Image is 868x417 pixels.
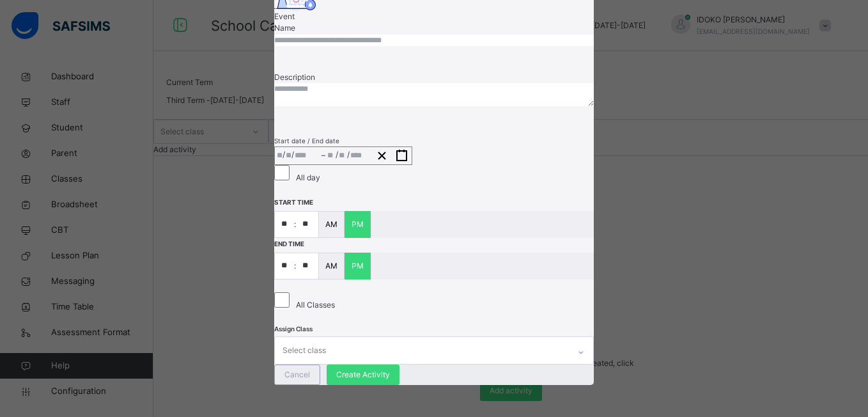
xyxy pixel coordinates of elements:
p: PM [352,260,364,272]
p: PM [352,219,364,230]
span: End time [274,240,304,248]
span: Start date / End date [274,137,339,145]
label: All day [296,173,320,182]
span: Description [274,72,315,82]
span: / [336,149,338,160]
span: / [347,149,350,160]
span: start time [274,198,313,206]
p: AM [325,260,337,272]
p: AM [325,219,337,230]
p: : [294,219,296,230]
div: Select class [283,338,326,363]
span: Cancel [284,369,310,381]
span: Assign Class [274,325,313,333]
span: – [322,150,325,161]
p: : [294,260,296,272]
span: Create Activity [336,369,390,381]
div: Event [274,11,594,22]
label: All Classes [296,300,335,310]
span: Name [274,23,295,33]
span: / [291,149,294,160]
span: / [283,149,285,160]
